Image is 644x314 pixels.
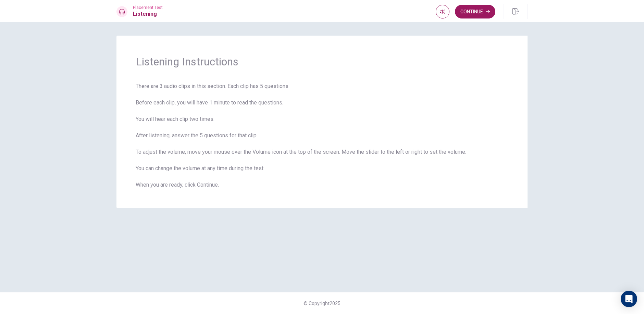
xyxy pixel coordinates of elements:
[621,291,637,307] div: Open Intercom Messenger
[455,5,495,18] button: Continue
[136,82,508,189] span: There are 3 audio clips in this section. Each clip has 5 questions. Before each clip, you will ha...
[304,301,340,306] span: © Copyright 2025
[133,10,163,18] h1: Listening
[133,5,163,10] span: Placement Test
[136,55,508,68] span: Listening Instructions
